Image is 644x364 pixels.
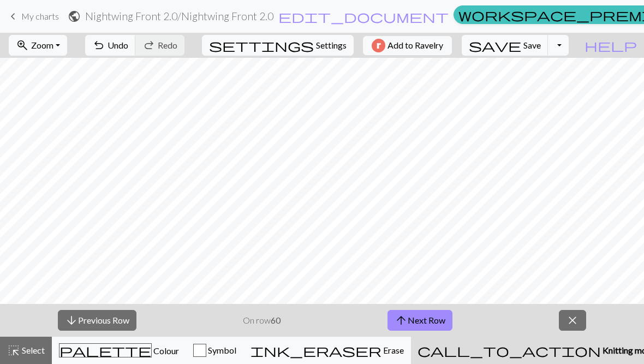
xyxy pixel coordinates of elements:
[523,40,541,50] span: Save
[387,39,443,52] span: Add to Ravelry
[31,40,53,50] span: Zoom
[278,9,449,24] span: edit_document
[202,35,354,56] button: SettingsSettings
[387,310,452,331] button: Next Row
[316,39,347,52] span: Settings
[363,36,452,55] button: Add to Ravelry
[152,345,179,356] span: Colour
[469,38,521,53] span: save
[9,35,67,56] button: Zoom
[7,7,59,26] a: My charts
[20,345,45,355] span: Select
[16,38,29,53] span: zoom_in
[65,313,78,328] span: arrow_downward
[59,343,151,358] span: palette
[209,38,314,53] span: settings
[85,35,136,56] button: Undo
[21,11,59,21] span: My charts
[418,343,601,358] span: call_to_action
[7,343,20,358] span: highlight_alt
[243,314,281,327] p: On row
[108,40,128,50] span: Undo
[85,10,273,22] h2: Nightwing Front 2.0 / Nightwing Front 2.0
[381,345,404,355] span: Erase
[372,39,385,52] img: Ravelry
[206,345,236,355] span: Symbol
[566,313,579,328] span: close
[585,38,637,53] span: help
[52,337,186,364] button: Colour
[251,343,381,358] span: ink_eraser
[243,337,411,364] button: Erase
[58,310,136,331] button: Previous Row
[209,39,314,52] i: Settings
[271,315,281,325] strong: 60
[395,313,408,328] span: arrow_upward
[186,337,243,364] button: Symbol
[462,35,548,56] button: Save
[68,9,81,24] span: public
[7,9,20,24] span: keyboard_arrow_left
[92,38,105,53] span: undo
